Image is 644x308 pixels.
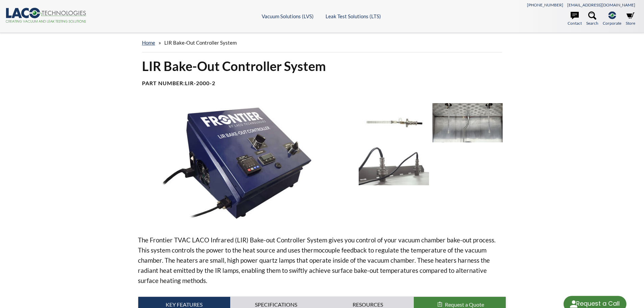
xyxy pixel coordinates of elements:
span: Corporate [603,20,621,26]
a: Store [626,11,635,26]
a: home [142,40,155,46]
h4: Part Number: [142,80,502,87]
h1: LIR Bake-Out Controller System [142,58,502,74]
img: LIR Bake-Out Controller [138,103,354,224]
div: » [142,33,502,52]
img: LIR Bake-Out Bulbs in chamber [432,103,503,142]
a: Leak Test Solutions (LTS) [326,13,381,19]
a: [EMAIL_ADDRESS][DOMAIN_NAME] [567,2,635,7]
a: Vacuum Solutions (LVS) [262,13,314,19]
img: LIR Bake-Out Blub [359,103,429,142]
span: LIR Bake-Out Controller System [164,40,237,46]
a: Contact [568,11,582,26]
span: Request a Quote [445,301,484,308]
p: The Frontier TVAC LACO Infrared (LIR) Bake-out Controller System gives you control of your vacuum... [138,235,506,286]
img: LIR Bake-Out External feedthroughs [359,146,429,185]
a: Search [586,11,598,26]
b: LIR-2000-2 [185,80,215,86]
a: [PHONE_NUMBER] [527,2,563,7]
